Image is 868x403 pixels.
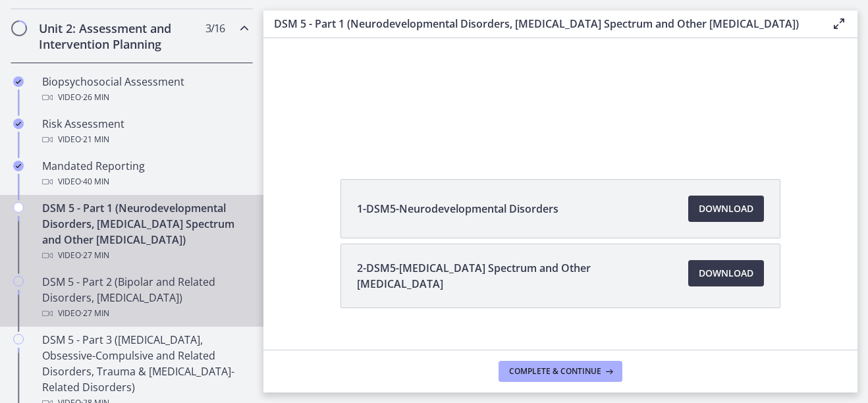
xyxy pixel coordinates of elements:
[81,306,109,321] span: · 27 min
[42,132,248,148] div: Video
[688,260,764,286] a: Download
[205,20,225,36] span: 3 / 16
[13,76,24,87] i: Completed
[509,366,601,377] span: Complete & continue
[13,161,24,171] i: Completed
[42,200,248,263] div: DSM 5 - Part 1 (Neurodevelopmental Disorders, [MEDICAL_DATA] Spectrum and Other [MEDICAL_DATA])
[499,361,622,382] button: Complete & continue
[42,274,248,321] div: DSM 5 - Part 2 (Bipolar and Related Disorders, [MEDICAL_DATA])
[699,201,753,217] span: Download
[42,116,248,148] div: Risk Assessment
[42,248,248,263] div: Video
[42,158,248,190] div: Mandated Reporting
[699,265,753,281] span: Download
[42,174,248,190] div: Video
[81,90,109,105] span: · 26 min
[42,90,248,105] div: Video
[688,196,764,222] a: Download
[42,306,248,321] div: Video
[13,119,24,129] i: Completed
[357,260,672,292] span: 2-DSM5-[MEDICAL_DATA] Spectrum and Other [MEDICAL_DATA]
[81,248,109,263] span: · 27 min
[274,16,810,32] h3: DSM 5 - Part 1 (Neurodevelopmental Disorders, [MEDICAL_DATA] Spectrum and Other [MEDICAL_DATA])
[81,132,109,148] span: · 21 min
[42,74,248,105] div: Biopsychosocial Assessment
[81,174,109,190] span: · 40 min
[39,20,200,52] h2: Unit 2: Assessment and Intervention Planning
[357,201,558,217] span: 1-DSM5-Neurodevelopmental Disorders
